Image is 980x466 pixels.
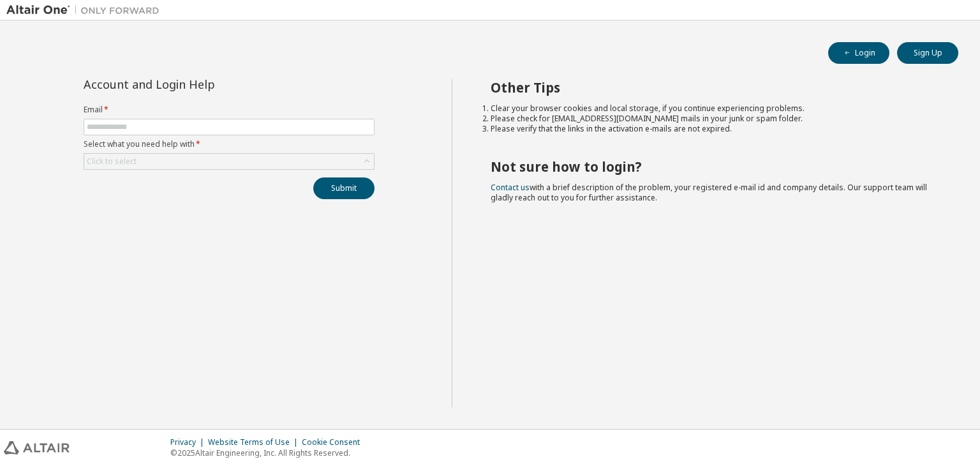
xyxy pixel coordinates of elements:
li: Please verify that the links in the activation e-mails are not expired. [491,124,936,134]
div: Account and Login Help [84,79,316,89]
div: Cookie Consent [302,437,367,447]
li: Clear your browser cookies and local storage, if you continue experiencing problems. [491,103,936,114]
li: Please check for [EMAIL_ADDRESS][DOMAIN_NAME] mails in your junk or spam folder. [491,114,936,124]
div: Website Terms of Use [208,437,302,447]
label: Select what you need help with [84,139,375,149]
button: Submit [313,177,375,199]
span: with a brief description of the problem, your registered e-mail id and company details. Our suppo... [491,182,927,203]
h2: Other Tips [491,79,936,96]
div: Click to select [87,156,137,167]
div: Click to select [84,154,374,169]
img: altair_logo.svg [4,441,70,455]
label: Email [84,105,375,115]
img: Altair One [6,4,166,17]
p: © 2025 Altair Engineering, Inc. All Rights Reserved. [170,447,367,458]
div: Privacy [170,437,208,447]
button: Sign Up [897,42,958,64]
h2: Not sure how to login? [491,158,936,175]
button: Login [828,42,889,64]
a: Contact us [491,182,530,193]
